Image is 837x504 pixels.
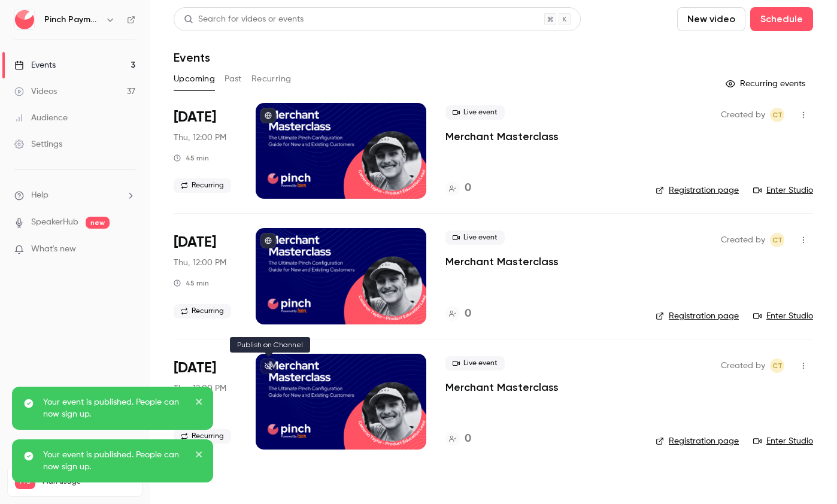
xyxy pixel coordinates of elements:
[174,228,236,324] div: Sep 4 Thu, 12:00 PM (Australia/Brisbane)
[174,278,209,288] div: 45 min
[174,354,236,450] div: Sep 18 Thu, 12:00 PM (Australia/Brisbane)
[720,74,813,93] button: Recurring events
[656,310,739,322] a: Registration page
[445,129,559,144] a: Merchant Masterclass
[174,178,231,193] span: Recurring
[445,230,505,245] span: Live event
[14,189,135,202] li: help-dropdown-opener
[656,435,739,447] a: Registration page
[121,244,135,255] iframe: Noticeable Trigger
[465,306,471,322] h4: 0
[753,184,813,196] a: Enter Studio
[721,359,765,373] span: Created by
[44,14,101,26] h6: Pinch Payments
[772,359,783,373] span: CT
[445,180,471,196] a: 0
[43,396,187,420] p: Your event is published. People can now sign up.
[445,356,505,371] span: Live event
[174,108,216,127] span: [DATE]
[445,306,471,322] a: 0
[445,380,559,394] a: Merchant Masterclass
[15,10,34,29] img: Pinch Payments
[656,184,739,196] a: Registration page
[721,233,765,247] span: Created by
[174,69,215,89] button: Upcoming
[174,304,231,318] span: Recurring
[753,310,813,322] a: Enter Studio
[750,7,813,31] button: Schedule
[174,359,216,378] span: [DATE]
[14,59,56,71] div: Events
[770,233,784,247] span: Cameron Taylor
[753,435,813,447] a: Enter Studio
[251,69,292,89] button: Recurring
[772,108,783,122] span: CT
[770,108,784,122] span: Cameron Taylor
[195,449,204,463] button: close
[31,189,48,202] span: Help
[225,69,242,89] button: Past
[184,13,304,26] div: Search for videos or events
[14,112,68,124] div: Audience
[721,108,765,122] span: Created by
[770,359,784,373] span: Cameron Taylor
[445,105,505,120] span: Live event
[174,132,226,144] span: Thu, 12:00 PM
[174,103,236,199] div: Aug 21 Thu, 12:00 PM (Australia/Brisbane)
[31,216,78,229] a: SpeakerHub
[174,257,226,269] span: Thu, 12:00 PM
[86,217,110,229] span: new
[31,243,76,256] span: What's new
[174,233,216,252] span: [DATE]
[174,50,210,65] h1: Events
[677,7,745,31] button: New video
[43,449,187,473] p: Your event is published. People can now sign up.
[465,431,471,447] h4: 0
[174,153,209,163] div: 45 min
[195,396,204,411] button: close
[174,382,226,394] span: Thu, 12:00 PM
[445,254,559,269] a: Merchant Masterclass
[14,86,57,98] div: Videos
[465,180,471,196] h4: 0
[14,138,62,150] div: Settings
[772,233,783,247] span: CT
[445,431,471,447] a: 0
